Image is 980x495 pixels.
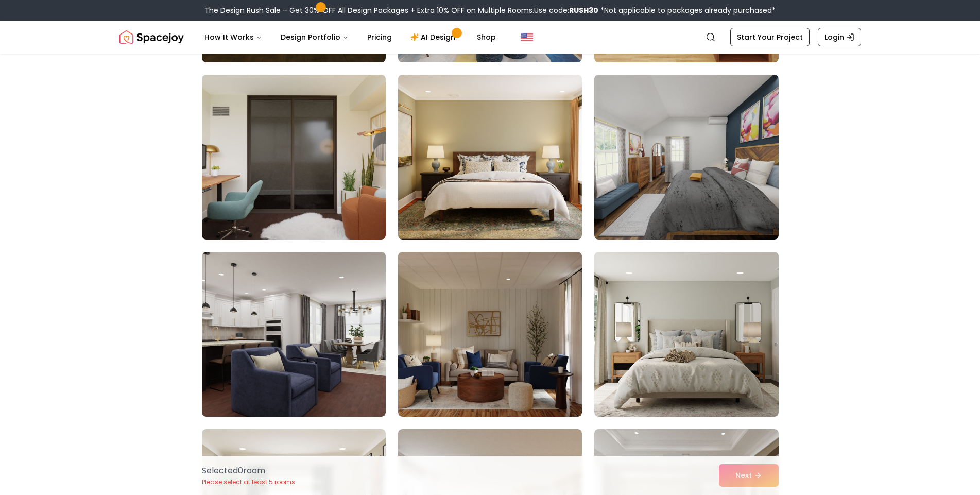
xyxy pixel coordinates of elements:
[196,27,270,47] button: How It Works
[521,31,533,43] img: United States
[196,27,504,47] nav: Main
[202,465,295,477] p: Selected 0 room
[398,75,582,240] img: Room room-11
[202,478,295,486] p: Please select at least 5 rooms
[119,27,184,47] img: Spacejoy Logo
[119,21,861,54] nav: Global
[398,252,582,417] img: Room room-14
[119,27,184,47] a: Spacejoy
[594,252,778,417] img: Room room-15
[359,27,400,47] a: Pricing
[204,5,776,15] div: The Design Rush Sale – Get 30% OFF All Design Packages + Extra 10% OFF on Multiple Rooms.
[534,5,598,15] span: Use code:
[272,27,357,47] button: Design Portfolio
[202,252,386,417] img: Room room-13
[569,5,598,15] b: RUSH30
[469,27,504,47] a: Shop
[594,75,778,240] img: Room room-12
[202,75,386,240] img: Room room-10
[818,28,861,46] a: Login
[730,28,810,46] a: Start Your Project
[402,27,467,47] a: AI Design
[598,5,776,15] span: *Not applicable to packages already purchased*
